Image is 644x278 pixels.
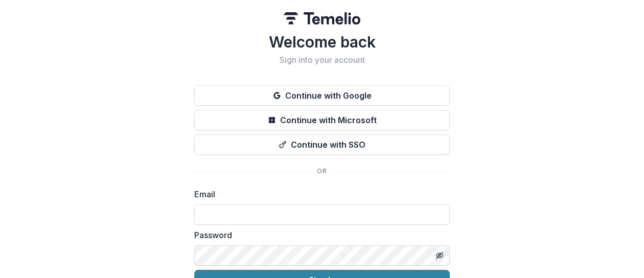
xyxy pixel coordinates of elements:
h2: Sign into your account [194,55,450,65]
button: Continue with Microsoft [194,110,450,130]
h1: Welcome back [194,33,450,51]
button: Continue with Google [194,85,450,106]
label: Email [194,188,444,200]
img: Temelio [284,12,360,25]
label: Password [194,229,444,241]
button: Toggle password visibility [431,247,448,264]
button: Continue with SSO [194,134,450,155]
